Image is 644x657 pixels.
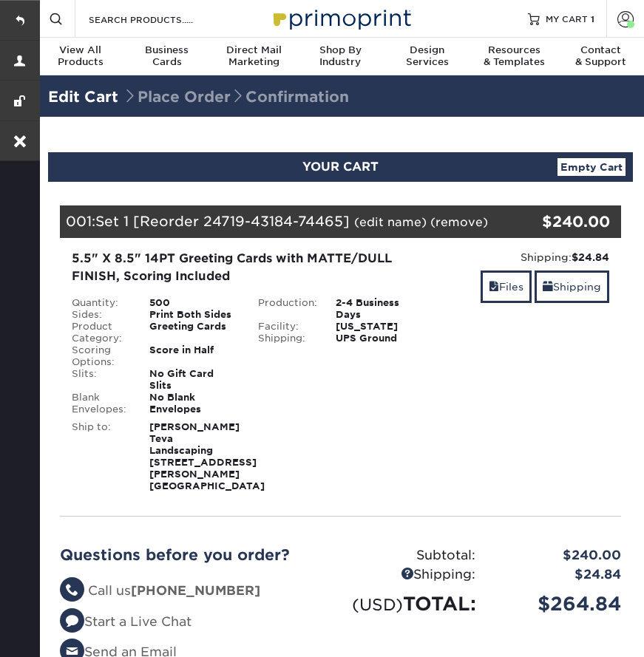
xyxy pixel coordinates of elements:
span: Shop By [297,44,384,56]
div: Score in Half [138,344,247,368]
div: Quantity: [61,297,138,309]
div: Subtotal: [341,546,487,565]
span: MY CART [546,13,588,25]
span: shipping [543,281,553,293]
div: Facility: [247,321,325,333]
div: Ship to: [61,421,138,492]
div: Slits: [61,368,138,392]
a: Resources& Templates [470,38,557,77]
span: YOUR CART [302,160,379,174]
div: Shipping: [445,250,609,265]
div: Cards [123,44,210,68]
div: Sides: [61,309,138,321]
a: DesignServices [384,38,470,77]
strong: $24.84 [572,251,609,263]
div: Marketing [211,44,297,68]
a: Empty Cart [557,158,626,176]
input: SEARCH PRODUCTS..... [87,10,231,28]
img: Primoprint [267,2,415,34]
div: & Templates [470,44,557,68]
div: Blank Envelopes: [61,392,138,415]
span: View All [37,44,123,56]
a: Shipping [535,270,609,302]
span: Place Order Confirmation [123,88,349,106]
h2: Questions before you order? [60,546,330,564]
strong: [PERSON_NAME] Teva Landscaping [STREET_ADDRESS] [PERSON_NAME][GEOGRAPHIC_DATA] [149,421,265,491]
div: 5.5" X 8.5" 14PT Greeting Cards with MATTE/DULL FINISH, Scoring Included [72,250,423,285]
span: Business [123,44,210,56]
div: Print Both Sides [138,309,247,321]
div: $24.84 [487,565,632,585]
strong: [PHONE_NUMBER] [131,583,260,598]
div: Product Category: [61,321,138,344]
div: Production: [247,297,325,321]
span: Resources [470,44,557,56]
span: files [489,281,499,293]
div: Products [37,44,123,68]
div: & Support [557,44,644,68]
small: (USD) [352,595,403,614]
div: Industry [297,44,384,68]
div: Shipping: [341,565,487,585]
div: Services [384,44,470,68]
div: No Gift Card Slits [138,368,247,392]
div: Shipping: [247,333,325,344]
a: View AllProducts [37,38,123,77]
div: $264.84 [487,590,632,618]
span: Contact [557,44,644,56]
div: Greeting Cards [138,321,247,344]
div: 001: [60,205,528,238]
a: Contact& Support [557,38,644,77]
div: [US_STATE] [325,321,433,333]
span: Set 1 [Reorder 24719-43184-74465] [95,213,350,229]
div: Scoring Options: [61,344,138,368]
a: (remove) [430,215,488,229]
a: Shop ByIndustry [297,38,384,77]
span: 1 [591,13,594,24]
div: $240.00 [528,211,611,233]
span: Direct Mail [211,44,297,56]
div: UPS Ground [325,333,433,344]
a: Direct MailMarketing [211,38,297,77]
div: 500 [138,297,247,309]
a: (edit name) [354,215,427,229]
a: BusinessCards [123,38,210,77]
div: 2-4 Business Days [325,297,433,321]
div: TOTAL: [341,590,487,618]
li: Call us [60,582,330,601]
a: Files [481,270,532,302]
a: Edit Cart [48,88,118,106]
div: $240.00 [487,546,632,565]
div: No Blank Envelopes [138,392,247,415]
span: Design [384,44,470,56]
a: Start a Live Chat [60,614,191,629]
